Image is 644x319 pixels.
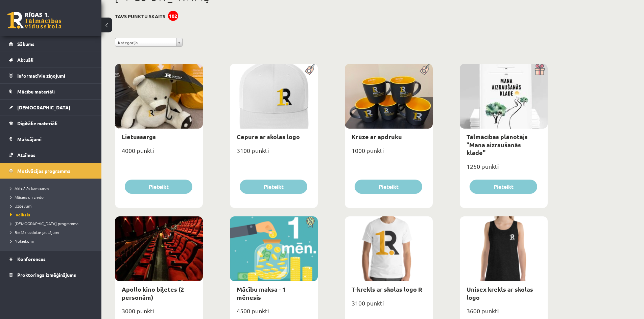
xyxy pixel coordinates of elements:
span: Digitālie materiāli [17,120,57,126]
div: 1250 punkti [460,161,548,178]
span: Aktuāli [17,57,33,63]
span: Noteikumi [10,238,34,244]
div: 4000 punkti [115,145,203,162]
a: Proktoringa izmēģinājums [9,267,93,283]
a: Digitālie materiāli [9,115,93,131]
a: Mācību maksa - 1 mēnesis [237,285,286,301]
a: Noteikumi [10,238,95,244]
span: Motivācijas programma [17,168,71,174]
div: 3100 punkti [345,297,433,314]
button: Pieteikt [355,180,422,194]
span: Aktuālās kampaņas [10,186,49,191]
a: Tālmācības plānotājs "Mana aizraušanās klade" [467,133,528,156]
span: [DEMOGRAPHIC_DATA] programma [10,221,78,226]
span: Mācību materiāli [17,88,55,95]
img: Populāra prece [418,64,433,75]
a: Informatīvie ziņojumi [9,68,93,83]
a: Cepure ar skolas logo [237,133,300,140]
a: Konferences [9,251,93,267]
a: Krūze ar apdruku [352,133,402,140]
a: Aktuālās kampaņas [10,185,95,191]
h3: Tavs punktu skaits [115,14,165,19]
button: Pieteikt [470,180,537,194]
span: Kategorija [118,38,173,47]
span: Veikals [10,212,30,217]
a: T-krekls ar skolas logo R [352,285,422,293]
a: Aktuāli [9,52,93,68]
a: Biežāk uzdotie jautājumi [10,229,95,235]
div: 1000 punkti [345,145,433,162]
a: Unisex krekls ar skolas logo [467,285,533,301]
a: Rīgas 1. Tālmācības vidusskola [7,12,62,29]
span: Uzdevumi [10,203,32,209]
span: [DEMOGRAPHIC_DATA] [17,104,70,110]
a: Sākums [9,36,93,52]
button: Pieteikt [125,180,192,194]
img: Dāvana ar pārsteigumu [532,64,548,75]
span: Biežāk uzdotie jautājumi [10,230,59,235]
img: Populāra prece [303,64,318,75]
a: Mācies un ziedo [10,194,95,200]
span: Mācies un ziedo [10,194,44,200]
img: Atlaide [303,216,318,228]
a: Kategorija [115,38,183,47]
button: Pieteikt [240,180,307,194]
a: Atzīmes [9,147,93,163]
div: 102 [168,11,178,21]
a: Veikals [10,212,95,218]
a: Lietussargs [122,133,156,140]
a: Mācību materiāli [9,84,93,99]
a: [DEMOGRAPHIC_DATA] programma [10,220,95,227]
a: [DEMOGRAPHIC_DATA] [9,100,93,115]
legend: Maksājumi [17,131,93,147]
a: Maksājumi [9,131,93,147]
a: Apollo kino biļetes (2 personām) [122,285,184,301]
legend: Informatīvie ziņojumi [17,68,93,83]
span: Atzīmes [17,152,35,158]
span: Konferences [17,256,46,262]
a: Motivācijas programma [9,163,93,179]
span: Sākums [17,41,34,47]
a: Uzdevumi [10,203,95,209]
span: Proktoringa izmēģinājums [17,272,76,278]
div: 3100 punkti [230,145,318,162]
